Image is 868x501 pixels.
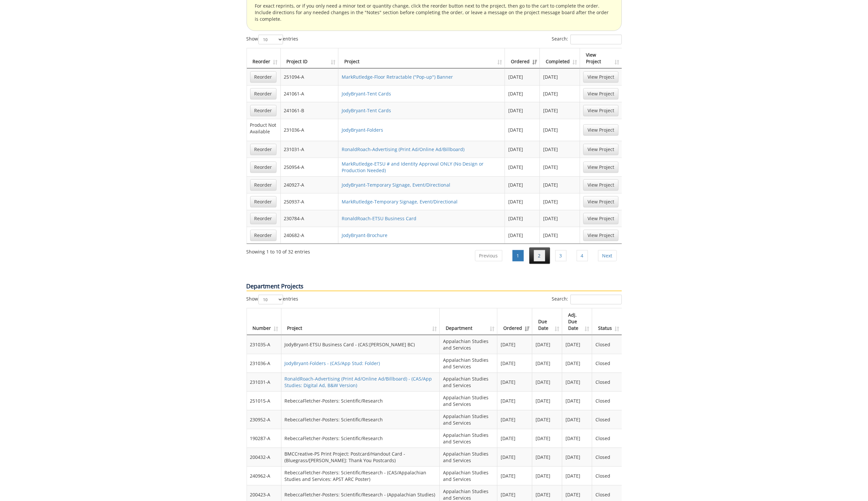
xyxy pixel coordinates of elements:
td: [DATE] [540,102,580,119]
a: JodyBryant-Folders [342,127,383,133]
td: [DATE] [505,176,540,193]
td: [DATE] [562,335,592,354]
a: RonaldRoach-ETSU Business Card [342,215,416,222]
td: [DATE] [497,354,532,373]
select: Showentries [258,35,283,44]
td: 231036-A [247,354,281,373]
td: [DATE] [532,448,562,466]
a: View Project [583,213,618,224]
a: JodyBryant-Tent Cards [342,107,391,114]
p: Product Not Available [250,122,277,135]
td: 231035-A [247,335,281,354]
td: [DATE] [505,210,540,227]
td: [DATE] [497,391,532,410]
a: JodyBryant-Tent Cards [342,91,391,97]
td: 250954-A [281,158,339,176]
td: [DATE] [532,391,562,410]
td: [DATE] [562,429,592,448]
a: Next [598,250,617,261]
td: Closed [592,429,622,448]
td: [DATE] [505,141,540,158]
a: View Project [583,179,618,191]
td: [DATE] [562,448,592,466]
th: View Project: activate to sort column ascending [580,48,622,68]
td: Closed [592,335,622,354]
td: [DATE] [497,466,532,485]
td: BMCCreative-PS Print Project: Postcard/Handout Card - (Bluegrass/[PERSON_NAME]: Thank You Postcards) [281,448,440,466]
td: [DATE] [562,354,592,373]
td: [DATE] [532,410,562,429]
td: [DATE] [497,373,532,391]
td: RebeccaFletcher-Posters: Scientific/Research - (CAS/Appalachian Studies and Services: APST ARC Po... [281,466,440,485]
th: Due Date: activate to sort column ascending [532,308,562,335]
a: View Project [583,124,618,136]
td: [DATE] [540,141,580,158]
td: [DATE] [497,335,532,354]
a: 3 [555,250,566,261]
label: Show entries [247,295,299,304]
td: 240962-A [247,466,281,485]
input: Search: [570,35,622,44]
td: Appalachian Studies and Services [440,410,497,429]
td: 200432-A [247,448,281,466]
td: [DATE] [497,429,532,448]
td: [DATE] [532,466,562,485]
select: Showentries [258,295,283,304]
td: RebeccaFletcher-Posters: Scientific/Research [281,429,440,448]
label: Search: [552,35,622,44]
td: [DATE] [505,227,540,244]
td: 251094-A [281,68,339,85]
td: Appalachian Studies and Services [440,429,497,448]
td: [DATE] [505,102,540,119]
td: [DATE] [532,354,562,373]
td: 240927-A [281,176,339,193]
td: [DATE] [540,85,580,102]
th: Ordered: activate to sort column ascending [497,308,532,335]
a: MarkRutledge-Temporary Signage, Event/Directional [342,198,458,205]
a: Reorder [250,88,276,99]
th: Reorder: activate to sort column ascending [247,48,281,68]
td: Closed [592,466,622,485]
a: JodyBryant-Temporary Signage, Event/Directional [342,182,450,188]
a: View Project [583,230,618,241]
td: Closed [592,354,622,373]
a: Reorder [250,196,276,207]
td: Closed [592,448,622,466]
td: RebeccaFletcher-Posters: Scientific/Research [281,391,440,410]
td: [DATE] [562,373,592,391]
td: 230784-A [281,210,339,227]
a: MarkRutledge-ETSU # and Identity Approval ONLY (No Design or Production Needed) [342,161,484,173]
a: 1 [513,250,524,261]
td: [DATE] [505,193,540,210]
a: MarkRutledge-Floor Retractable ("Pop-up") Banner [342,74,453,80]
td: Appalachian Studies and Services [440,466,497,485]
a: Reorder [250,144,276,155]
td: RebeccaFletcher-Posters: Scientific/Research [281,410,440,429]
td: [DATE] [532,429,562,448]
td: [DATE] [540,68,580,85]
div: Showing 1 to 10 of 32 entries [247,246,310,255]
td: [DATE] [562,391,592,410]
td: JodyBryant-ETSU Business Card - (CAS:[PERSON_NAME] BC) [281,335,440,354]
td: [DATE] [532,373,562,391]
a: View Project [583,196,618,207]
td: 231031-A [247,373,281,391]
label: Show entries [247,35,299,44]
th: Status: activate to sort column ascending [592,308,622,335]
td: 241061-B [281,102,339,119]
a: Reorder [250,71,276,83]
p: For exact reprints, or if you only need a minor text or quantity change, click the reorder button... [255,3,613,22]
td: [DATE] [505,85,540,102]
td: 250937-A [281,193,339,210]
td: 231036-A [281,119,339,141]
td: [DATE] [505,158,540,176]
a: Reorder [250,213,276,224]
input: Search: [570,295,622,304]
a: RonaldRoach-Advertising (Print Ad/Online Ad/Billboard) [342,146,464,152]
td: Closed [592,391,622,410]
td: Appalachian Studies and Services [440,354,497,373]
td: Closed [592,373,622,391]
th: Number: activate to sort column ascending [247,308,281,335]
a: 4 [577,250,588,261]
td: [DATE] [505,68,540,85]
